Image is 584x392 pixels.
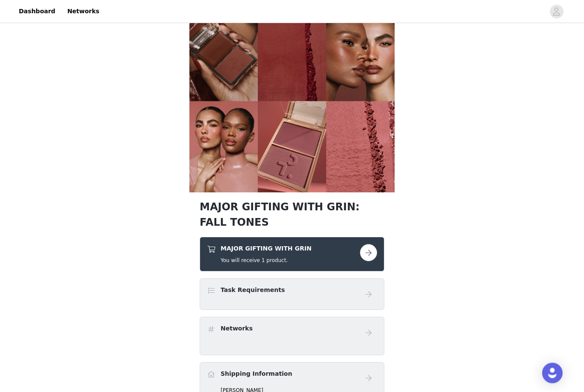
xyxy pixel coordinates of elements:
div: Task Requirements [200,279,384,310]
h4: Networks [221,324,253,333]
div: MAJOR GIFTING WITH GRIN [200,237,384,272]
h1: MAJOR GIFTING WITH GRIN: FALL TONES [200,200,384,230]
a: Networks [62,2,104,21]
div: Networks [200,317,384,356]
h4: Shipping Information [221,370,292,379]
h4: Task Requirements [221,286,285,295]
div: Open Intercom Messenger [542,363,563,383]
h5: You will receive 1 product. [221,257,312,265]
h4: MAJOR GIFTING WITH GRIN [221,245,312,253]
a: Dashboard [14,2,60,21]
div: avatar [552,5,560,18]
